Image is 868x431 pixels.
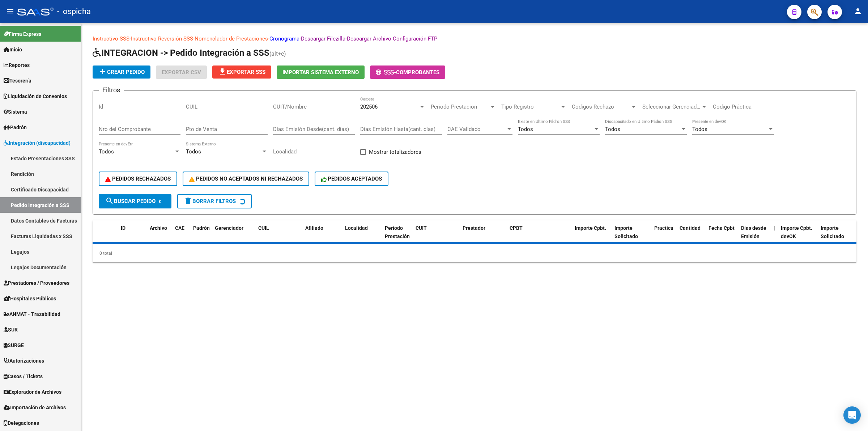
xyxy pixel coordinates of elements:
[177,194,252,208] button: Borrar Filtros
[4,108,27,116] span: Sistema
[575,225,606,231] span: Importe Cpbt.
[774,225,775,231] span: |
[741,225,766,239] span: Días desde Emisión
[105,197,114,205] mat-icon: search
[162,69,201,76] span: Exportar CSV
[189,176,303,182] span: PEDIDOS NO ACEPTADOS NI RECHAZADOS
[778,220,818,252] datatable-header-cell: Importe Cpbt. devOK
[215,225,243,231] span: Gerenciador
[4,357,44,365] span: Autorizaciones
[301,35,345,42] a: Descargar Filezilla
[460,220,507,252] datatable-header-cell: Prestador
[305,225,323,231] span: Afiliado
[4,61,30,69] span: Reportes
[93,35,856,43] p: - - - - -
[4,123,27,131] span: Padrón
[6,7,14,16] mat-icon: menu
[345,225,368,231] span: Localidad
[282,69,359,76] span: Importar Sistema Externo
[572,220,612,252] datatable-header-cell: Importe Cpbt.
[255,220,302,252] datatable-header-cell: CUIL
[709,225,735,231] span: Fecha Cpbt
[382,220,413,252] datatable-header-cell: Período Prestación
[781,225,812,239] span: Importe Cpbt. devOK
[93,35,129,42] a: Instructivo SSS
[121,225,125,231] span: ID
[156,66,207,79] button: Exportar CSV
[677,220,706,252] datatable-header-cell: Cantidad
[4,46,22,54] span: Inicio
[463,225,485,231] span: Prestador
[692,126,707,132] span: Todos
[642,103,701,110] span: Seleccionar Gerenciador
[680,225,701,231] span: Cantidad
[93,48,269,58] span: INTEGRACION -> Pedido Integración a SSS
[269,50,286,57] span: (alt+e)
[4,326,18,334] span: SUR
[416,225,427,231] span: CUIT
[507,220,572,252] datatable-header-cell: CPBT
[843,406,861,424] div: Open Intercom Messenger
[413,220,460,252] datatable-header-cell: CUIT
[98,69,145,75] span: Crear Pedido
[376,69,396,76] span: -
[4,403,66,411] span: Importación de Archivos
[186,148,201,155] span: Todos
[651,220,677,252] datatable-header-cell: Practica
[4,388,61,396] span: Explorador de Archivos
[385,225,410,239] span: Período Prestación
[854,7,862,16] mat-icon: person
[614,225,638,239] span: Importe Solicitado
[99,85,124,95] h3: Filtros
[518,126,533,132] span: Todos
[99,194,171,208] button: Buscar Pedido
[4,310,60,318] span: ANMAT - Trazabilidad
[396,69,439,76] span: Comprobantes
[4,77,31,85] span: Tesorería
[821,225,844,248] span: Importe Solicitado devOK
[572,103,630,110] span: Codigos Rechazo
[93,66,150,79] button: Crear Pedido
[501,103,560,110] span: Tipo Registro
[57,4,91,20] span: - ospicha
[447,126,506,132] span: CAE Validado
[118,220,147,252] datatable-header-cell: ID
[818,220,858,252] datatable-header-cell: Importe Solicitado devOK
[4,341,24,349] span: SURGE
[302,220,342,252] datatable-header-cell: Afiliado
[93,244,856,262] div: 0 total
[195,35,268,42] a: Nomenclador de Prestaciones
[510,225,523,231] span: CPBT
[269,35,299,42] a: Cronograma
[218,67,227,76] mat-icon: file_download
[258,225,269,231] span: CUIL
[172,220,190,252] datatable-header-cell: CAE
[105,198,156,204] span: Buscar Pedido
[98,67,107,76] mat-icon: add
[190,220,212,252] datatable-header-cell: Padrón
[147,220,172,252] datatable-header-cell: Archivo
[4,139,71,147] span: Integración (discapacidad)
[4,92,67,100] span: Liquidación de Convenios
[342,220,382,252] datatable-header-cell: Localidad
[612,220,651,252] datatable-header-cell: Importe Solicitado
[105,176,171,182] span: PEDIDOS RECHAZADOS
[4,30,41,38] span: Firma Express
[184,198,236,204] span: Borrar Filtros
[193,225,210,231] span: Padrón
[184,197,192,205] mat-icon: delete
[315,172,389,186] button: PEDIDOS ACEPTADOS
[654,225,673,231] span: Practica
[4,419,39,427] span: Delegaciones
[218,69,265,75] span: Exportar SSS
[605,126,620,132] span: Todos
[99,172,177,186] button: PEDIDOS RECHAZADOS
[321,176,382,182] span: PEDIDOS ACEPTADOS
[369,148,421,156] span: Mostrar totalizadores
[131,35,193,42] a: Instructivo Reversión SSS
[4,295,56,303] span: Hospitales Públicos
[738,220,771,252] datatable-header-cell: Días desde Emisión
[212,66,271,79] button: Exportar SSS
[150,225,167,231] span: Archivo
[4,279,69,287] span: Prestadores / Proveedores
